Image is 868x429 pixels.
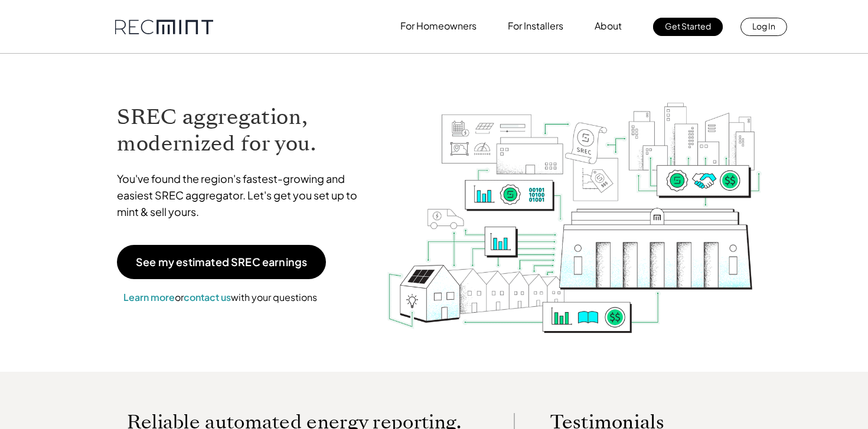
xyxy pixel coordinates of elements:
[117,104,368,157] h1: SREC aggregation, modernized for you.
[508,18,563,34] p: For Installers
[653,18,723,36] a: Get Started
[740,18,787,36] a: Log In
[117,171,368,220] p: You've found the region's fastest-growing and easiest SREC aggregator. Let's get you set up to mi...
[400,18,477,34] p: For Homeowners
[117,290,324,305] p: or with your questions
[184,291,231,303] a: contact us
[117,245,326,279] a: See my estimated SREC earnings
[136,257,307,267] p: See my estimated SREC earnings
[752,18,775,34] p: Log In
[665,18,711,34] p: Get Started
[595,18,622,34] p: About
[123,291,175,303] a: Learn more
[386,71,763,336] img: RECmint value cycle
